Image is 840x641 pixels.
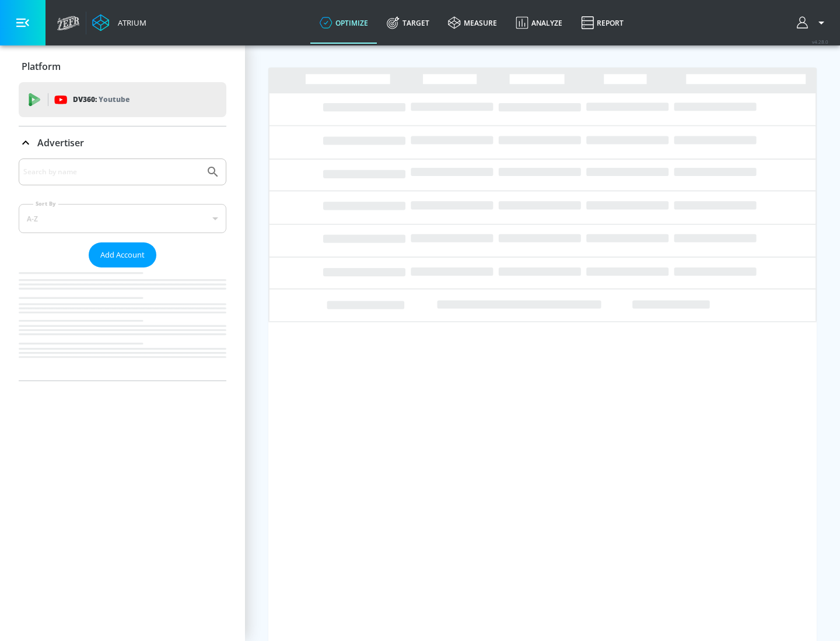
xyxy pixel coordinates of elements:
p: Advertiser [37,136,84,149]
a: Target [377,2,439,44]
a: optimize [310,2,377,44]
a: Report [572,2,633,44]
span: v 4.28.0 [812,38,828,45]
input: Search by name [23,164,200,179]
button: Add Account [89,242,156,267]
a: Analyze [506,2,572,44]
p: Platform [22,60,61,73]
div: Platform [19,50,226,83]
div: Advertiser [19,126,226,159]
a: Atrium [92,14,146,31]
div: DV360: Youtube [19,82,226,117]
span: Add Account [100,248,145,262]
nav: list of Advertiser [19,267,226,381]
p: Youtube [99,93,129,105]
div: Atrium [113,17,146,28]
a: measure [439,2,506,44]
p: DV360: [73,93,129,106]
label: Sort By [33,200,58,207]
div: A-Z [19,204,226,233]
div: Advertiser [19,159,226,381]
